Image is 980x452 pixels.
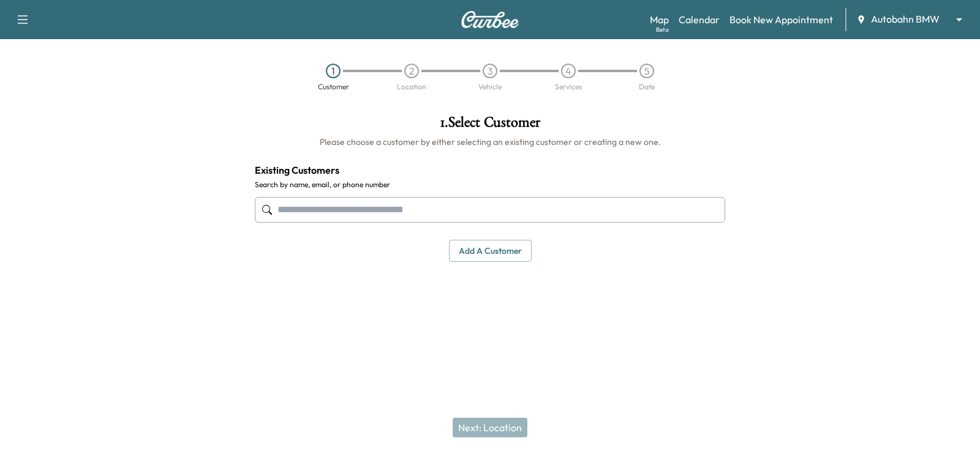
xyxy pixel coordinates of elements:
[555,83,582,91] div: Services
[871,12,940,26] span: Autobahn BMW
[729,12,833,27] a: Book New Appointment
[478,83,502,91] div: Vehicle
[326,64,341,78] div: 1
[656,25,669,34] div: Beta
[561,64,576,78] div: 4
[255,115,725,136] h1: 1 . Select Customer
[404,64,419,78] div: 2
[255,180,725,190] label: Search by name, email, or phone number
[255,136,725,148] h6: Please choose a customer by either selecting an existing customer or creating a new one.
[679,12,720,27] a: Calendar
[639,64,654,78] div: 5
[650,12,669,27] a: MapBeta
[461,11,519,28] img: Curbee Logo
[483,64,497,78] div: 3
[397,83,426,91] div: Location
[255,163,725,177] h4: Existing Customers
[449,240,532,262] button: Add a customer
[318,83,349,91] div: Customer
[639,83,655,91] div: Date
